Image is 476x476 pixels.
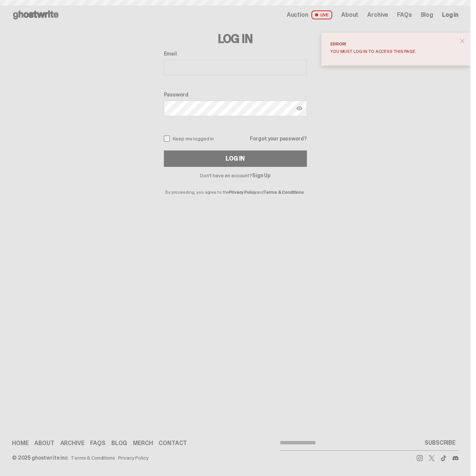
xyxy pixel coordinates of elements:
[164,178,307,194] p: By proceeding, you agree to the and .
[341,12,358,18] a: About
[250,136,307,141] a: Forgot your password?
[287,12,308,18] span: Auction
[71,455,115,460] a: Terms & Conditions
[34,440,54,446] a: About
[12,455,68,460] div: © 2025 ghostwrite inc
[111,440,127,446] a: Blog
[164,92,307,98] label: Password
[164,33,307,45] h3: Log In
[330,42,456,46] div: Error!
[226,156,244,162] div: Log In
[422,435,458,450] button: SUBSCRIBE
[442,12,458,18] a: Log in
[164,51,307,57] label: Email
[252,172,270,179] a: Sign Up
[456,34,469,48] button: close
[12,440,28,446] a: Home
[159,440,187,446] a: Contact
[164,150,307,167] button: Log In
[397,12,412,18] a: FAQs
[60,440,85,446] a: Archive
[330,49,456,54] div: You must log in to access this page.
[90,440,105,446] a: FAQs
[296,105,302,111] img: Show password
[164,136,214,142] label: Keep me logged in
[311,10,333,19] span: LIVE
[421,12,433,18] a: Blog
[264,189,304,195] a: Terms & Conditions
[164,173,307,178] p: Don't have an account?
[133,440,153,446] a: Merch
[164,136,170,142] input: Keep me logged in
[287,10,332,19] a: Auction LIVE
[229,189,256,195] a: Privacy Policy
[367,12,388,18] a: Archive
[118,455,149,460] a: Privacy Policy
